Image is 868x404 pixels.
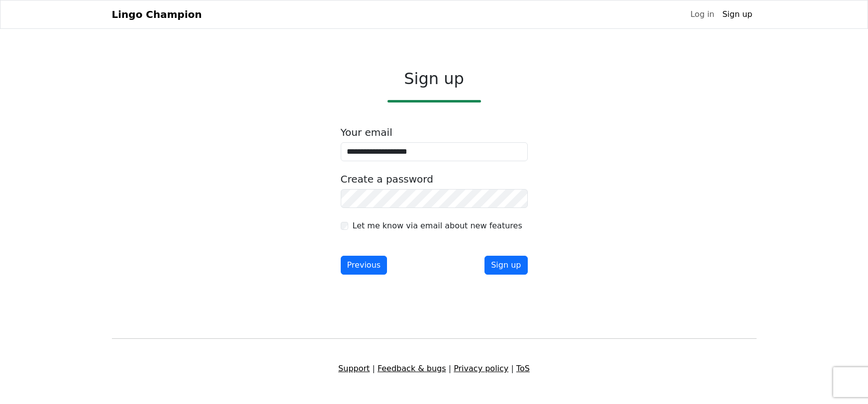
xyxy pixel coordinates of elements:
[353,220,522,232] label: Let me know via email about new features
[686,4,718,24] a: Log in
[341,173,433,185] label: Create a password
[341,256,387,275] button: Previous
[112,4,202,24] a: Lingo Champion
[454,364,508,373] a: Privacy policy
[718,4,756,24] a: Sign up
[106,363,763,375] div: | | |
[378,364,446,373] a: Feedback & bugs
[341,126,392,138] label: Your email
[338,364,370,373] a: Support
[516,364,530,373] a: ToS
[341,69,528,88] h2: Sign up
[484,256,527,275] button: Sign up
